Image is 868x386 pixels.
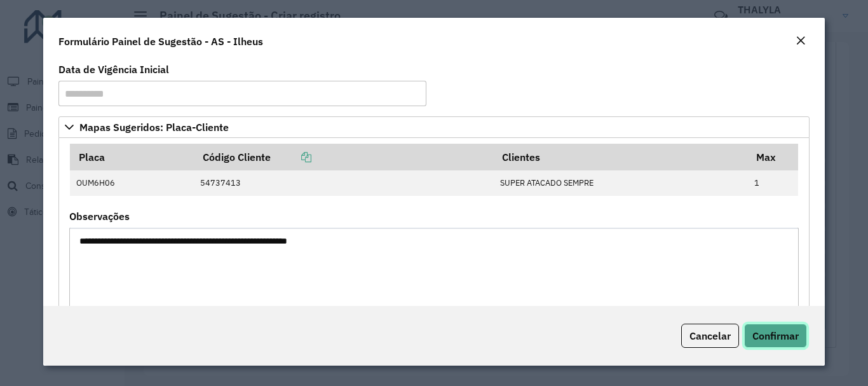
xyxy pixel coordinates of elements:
[194,170,494,196] td: 54737413
[747,144,798,170] th: Max
[689,329,731,342] span: Cancelar
[58,34,263,49] h4: Formulário Painel de Sugestão - AS - Ilheus
[752,329,799,342] span: Confirmar
[70,144,194,170] th: Placa
[194,144,494,170] th: Código Cliente
[744,324,807,348] button: Confirmar
[58,62,169,77] label: Data de Vigência Inicial
[494,170,748,196] td: SUPER ATACADO SEMPRE
[70,170,194,196] td: OUM6H06
[747,170,798,196] td: 1
[494,144,748,170] th: Clientes
[58,116,809,138] a: Mapas Sugeridos: Placa-Cliente
[796,36,806,46] em: Fechar
[58,138,809,352] div: Mapas Sugeridos: Placa-Cliente
[271,151,311,163] a: Copiar
[681,324,739,348] button: Cancelar
[69,209,130,224] label: Observações
[79,122,229,132] span: Mapas Sugeridos: Placa-Cliente
[792,33,810,50] button: Close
